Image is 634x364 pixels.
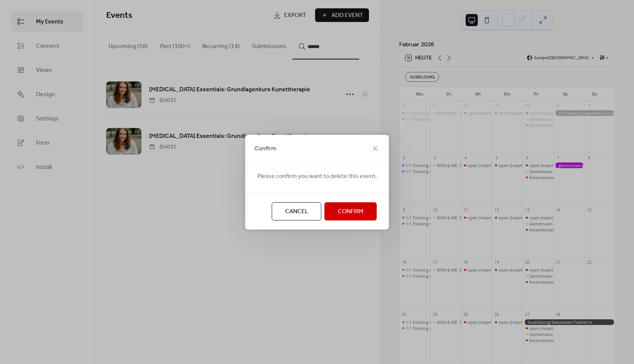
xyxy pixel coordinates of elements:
[285,207,308,216] span: Cancel
[254,144,276,153] span: Confirm
[338,207,364,216] span: Confirm
[325,202,377,220] button: Confirm
[272,202,322,220] button: Cancel
[257,172,377,181] span: Please confirm you want to delete this event.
